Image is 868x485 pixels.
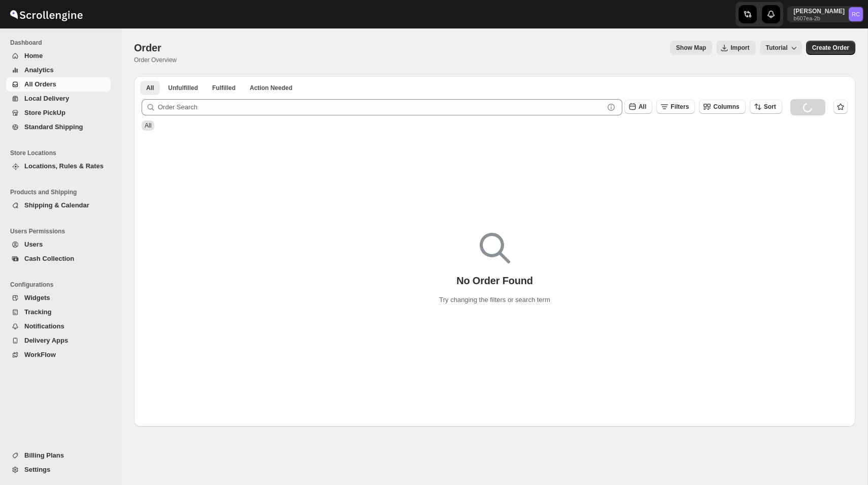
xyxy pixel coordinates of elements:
button: Tracking [6,305,111,319]
span: Locations, Rules & Rates [24,162,104,170]
button: Billing Plans [6,448,111,463]
button: Map action label [670,41,712,55]
span: Widgets [24,294,50,301]
span: Tutorial [766,44,788,51]
input: Order Search [158,99,604,115]
span: Dashboard [10,39,115,47]
span: Billing Plans [24,451,64,459]
span: All [639,103,646,110]
span: Fulfilled [212,84,236,92]
p: Try changing the filters or search term [439,295,550,305]
button: Analytics [6,63,111,77]
span: Local Delivery [24,95,69,102]
span: Notifications [24,322,64,330]
span: Users [24,240,43,248]
button: Locations, Rules & Rates [6,159,111,173]
button: Shipping & Calendar [6,198,111,213]
span: Products and Shipping [10,188,115,196]
span: Store PickUp [24,109,65,116]
button: WorkFlow [6,348,111,362]
span: Store Locations [10,149,115,157]
span: WorkFlow [24,351,56,358]
span: Rahul Chopra [849,7,863,21]
span: Filters [671,103,689,110]
button: Sort [750,100,782,114]
button: All [140,81,160,95]
button: Widgets [6,291,111,305]
text: RC [852,11,860,17]
span: Shipping & Calendar [24,201,89,209]
span: Action Needed [250,84,292,92]
span: Show Map [676,44,706,52]
span: Unfulfilled [168,84,198,92]
span: All [145,122,151,129]
button: Create custom order [806,41,855,55]
p: No Order Found [456,275,533,287]
span: All Orders [24,80,56,88]
button: User menu [787,6,864,22]
button: Columns [699,100,745,114]
span: Sort [764,103,776,110]
span: Users Permissions [10,227,115,235]
button: Notifications [6,319,111,334]
button: Users [6,237,111,252]
p: [PERSON_NAME] [793,7,845,15]
p: b607ea-2b [793,15,845,21]
span: Tracking [24,308,51,316]
span: Configurations [10,281,115,289]
button: Delivery Apps [6,334,111,348]
button: Tutorial [760,41,802,55]
button: Settings [6,463,111,477]
img: Empty search results [480,233,510,263]
span: Create Order [812,44,849,52]
button: All Orders [6,77,111,92]
button: All [624,100,652,114]
button: Unfulfilled [162,81,204,95]
span: Delivery Apps [24,337,68,344]
span: All [146,84,154,92]
button: ActionNeeded [244,81,298,95]
span: Cash Collection [24,255,74,262]
span: Import [730,44,749,52]
button: Filters [656,100,695,114]
button: Home [6,49,111,63]
span: Home [24,52,43,59]
button: Import [716,41,755,55]
p: Order Overview [134,56,177,64]
img: ScrollEngine [8,2,84,27]
span: Columns [713,103,739,110]
button: Cash Collection [6,252,111,266]
span: Order [134,42,161,53]
button: Fulfilled [206,81,242,95]
span: Analytics [24,66,54,74]
span: Standard Shipping [24,123,83,131]
span: Settings [24,466,50,473]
